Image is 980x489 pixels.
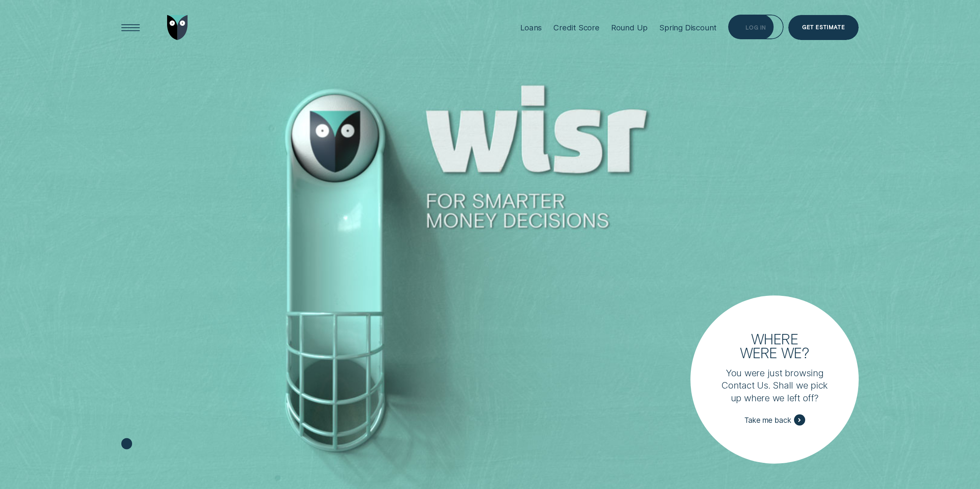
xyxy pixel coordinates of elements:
p: You were just browsing Contact Us. Shall we pick up where we left off? [719,367,830,404]
span: Take me back [744,416,791,425]
h3: Where were we? [734,332,815,359]
div: Credit Score [553,23,600,32]
img: Wisr [167,15,188,40]
div: Spring Discount [659,23,717,32]
div: Loans [520,23,542,32]
div: Log in [745,25,766,30]
button: Open Menu [118,15,143,40]
button: Log in [728,15,784,40]
a: Where were we?You were just browsing Contact Us. Shall we pick up where we left off?Take me back [690,295,859,464]
a: Get Estimate [788,15,859,40]
div: Round Up [611,23,648,32]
